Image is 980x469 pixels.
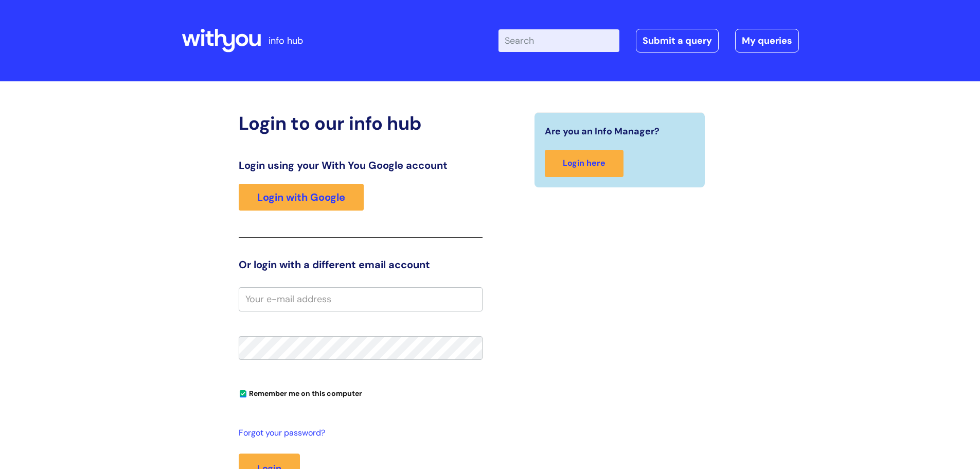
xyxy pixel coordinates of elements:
a: Login here [545,150,623,177]
a: Login with Google [239,184,364,211]
div: You can uncheck this option if you're logging in from a shared device [239,385,483,401]
a: Submit a query [636,29,719,53]
h3: Or login with a different email account [239,258,483,271]
input: Search [498,29,619,52]
h3: Login using your With You Google account [239,159,483,171]
h2: Login to our info hub [239,112,483,134]
p: info hub [269,32,303,49]
a: My queries [735,29,799,53]
label: Remember me on this computer [239,387,362,398]
span: Are you an Info Manager? [545,123,660,140]
input: Your e-mail address [239,287,483,311]
input: Remember me on this computer [240,391,246,397]
a: Forgot your password? [239,426,477,441]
